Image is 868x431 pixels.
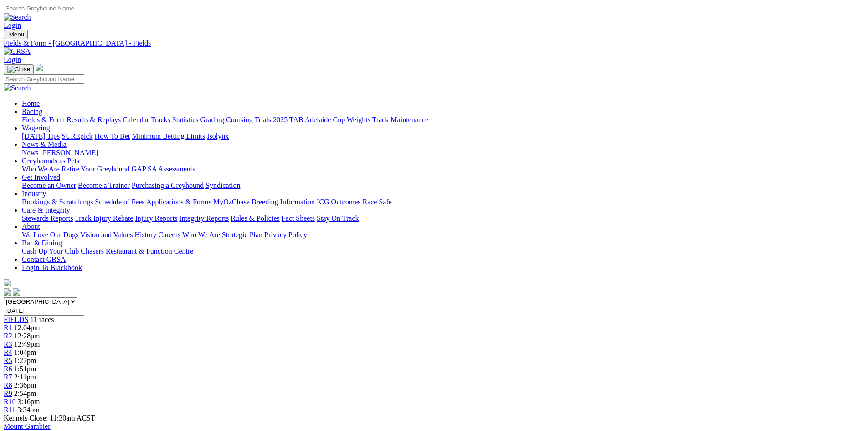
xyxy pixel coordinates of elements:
span: 1:51pm [14,365,36,373]
a: Who We Are [22,165,60,173]
a: Breeding Information [252,198,315,206]
span: Menu [9,31,24,38]
a: Mount Gambier [4,422,51,430]
a: Fact Sheets [282,214,315,222]
a: MyOzChase [213,198,250,206]
a: Vision and Values [80,231,133,239]
a: ICG Outcomes [317,198,360,206]
a: Cash Up Your Club [22,247,79,255]
a: Fields & Form [22,116,65,124]
a: [DATE] Tips [22,132,60,140]
a: Login To Blackbook [22,264,82,271]
span: 2:36pm [14,381,36,389]
span: 12:49pm [14,340,40,348]
a: Track Injury Rebate [75,214,133,222]
a: R9 [4,389,12,397]
a: Stewards Reports [22,214,73,222]
a: Track Maintenance [372,116,428,124]
div: Racing [22,116,864,124]
a: Fields & Form - [GEOGRAPHIC_DATA] - Fields [4,39,864,47]
div: About [22,231,864,239]
a: Rules & Policies [231,214,280,222]
span: 12:04pm [14,324,40,332]
img: facebook.svg [4,288,11,296]
a: Home [22,99,40,107]
span: 1:27pm [14,357,36,364]
img: Search [4,84,31,92]
a: R8 [4,381,12,389]
a: Racing [22,108,42,115]
a: Isolynx [207,132,229,140]
div: Greyhounds as Pets [22,165,864,173]
a: Wagering [22,124,50,132]
span: R3 [4,340,12,348]
a: R1 [4,324,12,332]
a: Tracks [151,116,170,124]
button: Toggle navigation [4,30,28,39]
img: logo-grsa-white.png [4,279,11,286]
a: Trials [254,116,271,124]
a: Applications & Forms [146,198,211,206]
a: Bookings & Scratchings [22,198,93,206]
a: Strategic Plan [222,231,262,239]
a: About [22,223,40,230]
span: 3:34pm [17,406,40,414]
div: News & Media [22,149,864,157]
a: SUREpick [62,132,92,140]
button: Toggle navigation [4,64,34,74]
a: Contact GRSA [22,255,66,263]
a: Purchasing a Greyhound [132,182,204,189]
a: Syndication [205,182,240,189]
a: Privacy Policy [264,231,307,239]
span: R10 [4,398,16,405]
a: 2025 TAB Adelaide Cup [273,116,345,124]
a: Schedule of Fees [95,198,144,206]
img: Close [7,66,30,73]
span: 11 races [30,316,54,323]
a: Weights [347,116,370,124]
a: Who We Are [182,231,220,239]
div: Bar & Dining [22,247,864,255]
span: 1:04pm [14,348,36,356]
img: Search [4,13,31,21]
span: Kennels Close: 11:30am ACST [4,414,95,422]
span: 2:54pm [14,389,36,397]
a: Become a Trainer [78,182,130,189]
span: 2:11pm [14,373,36,381]
a: Statistics [172,116,199,124]
a: Retire Your Greyhound [62,165,130,173]
a: Login [4,21,21,29]
a: We Love Our Dogs [22,231,78,239]
a: Become an Owner [22,182,76,189]
a: Care & Integrity [22,206,70,214]
span: R7 [4,373,12,381]
a: Injury Reports [135,214,177,222]
input: Search [4,4,84,13]
div: Get Involved [22,182,864,190]
a: R5 [4,357,12,364]
input: Select date [4,306,84,316]
a: Careers [158,231,180,239]
img: logo-grsa-white.png [36,64,43,71]
a: Integrity Reports [179,214,229,222]
a: Industry [22,190,46,197]
a: FIELDS [4,316,28,323]
a: News & Media [22,140,67,148]
a: R2 [4,332,12,340]
a: GAP SA Assessments [132,165,195,173]
span: 3:16pm [18,398,40,405]
a: R4 [4,348,12,356]
a: Bar & Dining [22,239,62,247]
a: How To Bet [95,132,130,140]
a: Results & Replays [67,116,121,124]
div: Care & Integrity [22,214,864,223]
a: Stay On Track [317,214,359,222]
a: Minimum Betting Limits [132,132,205,140]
